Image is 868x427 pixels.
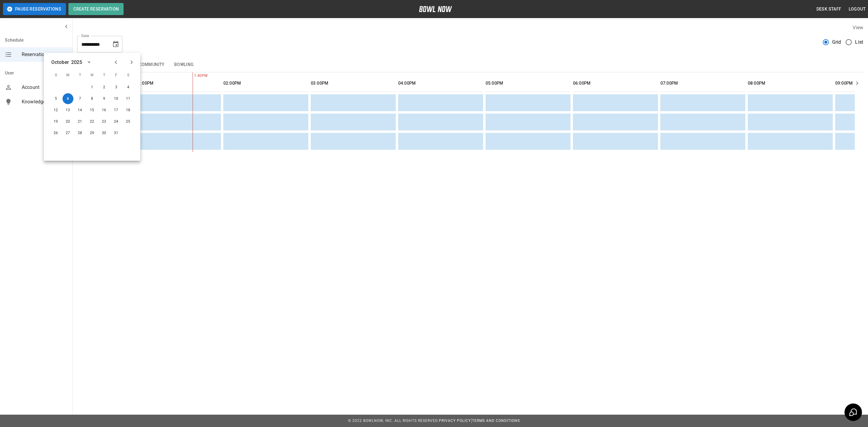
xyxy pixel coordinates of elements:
button: Oct 3, 2025 [111,82,122,93]
span: List [855,39,863,46]
button: Oct 8, 2025 [87,93,98,104]
span: T [99,69,110,81]
button: Choose date, selected date is Oct 6, 2025 [110,38,122,50]
span: S [51,69,61,81]
button: Oct 29, 2025 [87,128,98,139]
span: S [123,69,134,81]
button: Oct 16, 2025 [99,105,110,116]
img: logo [419,6,452,12]
span: Reservations [22,51,68,58]
button: Oct 10, 2025 [111,93,122,104]
button: Oct 1, 2025 [87,82,98,93]
button: Oct 22, 2025 [87,116,98,127]
span: Knowledge Base [22,98,68,105]
button: Community [134,58,169,72]
div: 2025 [71,59,82,66]
span: Grid [832,39,841,46]
a: Terms and Conditions [472,419,520,423]
button: Logout [846,4,868,15]
button: Oct 9, 2025 [99,93,110,104]
button: Next month [127,57,137,68]
button: Oct 17, 2025 [111,105,122,116]
span: F [111,69,122,81]
button: Oct 26, 2025 [51,128,61,139]
button: Previous month [111,57,121,68]
button: Oct 19, 2025 [51,116,61,127]
div: inventory tabs [77,58,863,72]
button: calendar view is open, switch to year view [84,57,94,68]
button: Oct 15, 2025 [87,105,98,116]
button: Oct 12, 2025 [51,105,61,116]
button: Oct 2, 2025 [99,82,110,93]
button: Oct 25, 2025 [123,116,134,127]
span: Account [22,84,68,91]
button: Oct 28, 2025 [75,128,86,139]
button: Oct 18, 2025 [123,105,134,116]
button: Oct 14, 2025 [75,105,86,116]
button: Pause Reservations [3,3,66,15]
a: Privacy Policy [439,419,471,423]
button: Oct 4, 2025 [123,82,134,93]
button: Oct 5, 2025 [51,93,61,104]
button: Oct 21, 2025 [75,116,86,127]
span: © 2022 BowlNow, Inc. All Rights Reserved. [348,419,439,423]
button: Oct 6, 2025 [63,93,74,104]
button: Oct 13, 2025 [63,105,74,116]
button: Oct 23, 2025 [99,116,110,127]
div: October [51,59,69,66]
button: Oct 30, 2025 [99,128,110,139]
button: Desk Staff [814,4,844,15]
button: Create Reservation [68,3,124,15]
button: Bowling [169,58,199,72]
button: Oct 20, 2025 [63,116,74,127]
span: T [75,69,86,81]
span: 1:40PM [193,73,194,79]
span: M [63,69,74,81]
label: View [853,25,863,30]
button: Oct 24, 2025 [111,116,122,127]
button: Oct 7, 2025 [75,93,86,104]
span: W [87,69,98,81]
button: Oct 27, 2025 [63,128,74,139]
button: Oct 11, 2025 [123,93,134,104]
button: Oct 31, 2025 [111,128,122,139]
